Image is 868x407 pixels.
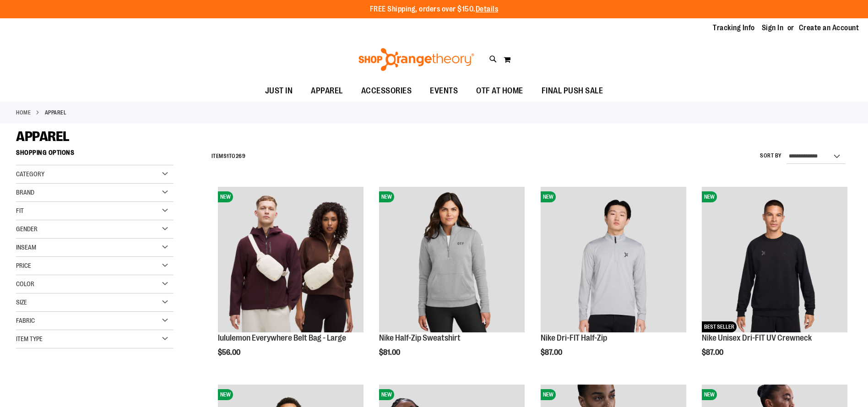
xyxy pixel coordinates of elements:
img: Nike Unisex Dri-FIT UV Crewneck [702,187,847,332]
strong: Shopping Options [16,145,174,165]
span: NEW [218,191,233,202]
span: $81.00 [379,348,401,357]
label: Sort By [760,152,782,160]
span: Size [16,298,27,306]
a: Nike Dri-FIT Half-ZipNEW [541,187,686,334]
h2: Items to [212,149,246,163]
span: NEW [702,191,717,202]
img: Shop Orangetheory [357,48,476,71]
p: FREE Shipping, orders over $150. [370,4,499,15]
div: product [213,182,368,380]
a: Nike Half-Zip SweatshirtNEW [379,187,525,334]
span: 269 [236,153,246,159]
a: OTF AT HOME [467,81,532,102]
div: product [697,182,852,380]
a: Sign In [762,23,784,33]
a: Nike Unisex Dri-FIT UV CrewneckNEWBEST SELLER [702,187,847,334]
strong: APPAREL [45,109,67,117]
span: $87.00 [541,348,564,357]
img: lululemon Everywhere Belt Bag - Large [218,187,363,332]
span: NEW [379,191,394,202]
a: FINAL PUSH SALE [532,81,613,102]
span: $87.00 [702,348,725,357]
a: APPAREL [302,81,352,101]
span: NEW [702,389,717,400]
img: Nike Dri-FIT Half-Zip [541,187,686,332]
span: NEW [379,389,394,400]
a: Nike Unisex Dri-FIT UV Crewneck [702,333,812,342]
span: APPAREL [311,81,343,101]
span: Brand [16,189,34,196]
span: OTF AT HOME [476,81,523,101]
span: BEST SELLER [702,321,737,332]
span: 1 [227,153,229,159]
span: Inseam [16,244,36,251]
span: ACCESSORIES [361,81,412,101]
a: ACCESSORIES [352,81,421,102]
span: Color [16,280,34,288]
span: NEW [541,191,556,202]
a: JUST IN [256,81,302,102]
span: Item Type [16,335,43,342]
a: Tracking Info [713,23,755,33]
span: FINAL PUSH SALE [542,81,603,101]
a: Home [16,109,31,117]
span: Fit [16,207,24,214]
span: NEW [541,389,556,400]
a: Nike Dri-FIT Half-Zip [541,333,607,342]
a: Details [476,5,499,13]
a: lululemon Everywhere Belt Bag - Large [218,333,346,342]
a: Nike Half-Zip Sweatshirt [379,333,461,342]
span: Fabric [16,317,35,324]
span: JUST IN [265,81,293,101]
span: Gender [16,225,38,233]
div: product [536,182,691,380]
span: Price [16,262,31,269]
span: Category [16,170,44,178]
span: APPAREL [16,129,70,144]
div: product [374,182,529,380]
a: EVENTS [421,81,467,102]
span: NEW [218,389,233,400]
img: Nike Half-Zip Sweatshirt [379,187,525,332]
span: EVENTS [430,81,458,101]
span: $56.00 [218,348,242,357]
a: Create an Account [799,23,859,33]
a: lululemon Everywhere Belt Bag - LargeNEW [218,187,363,334]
